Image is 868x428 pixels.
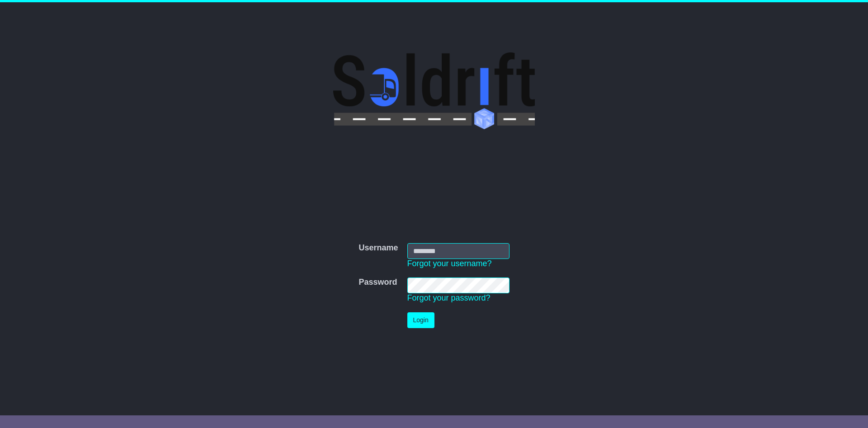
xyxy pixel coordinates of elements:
label: Password [359,277,397,287]
a: Forgot your username? [407,259,492,268]
button: Login [407,312,434,328]
img: Soldrift Pty Ltd [333,52,534,129]
a: Forgot your password? [407,293,491,302]
label: Username [359,243,398,253]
